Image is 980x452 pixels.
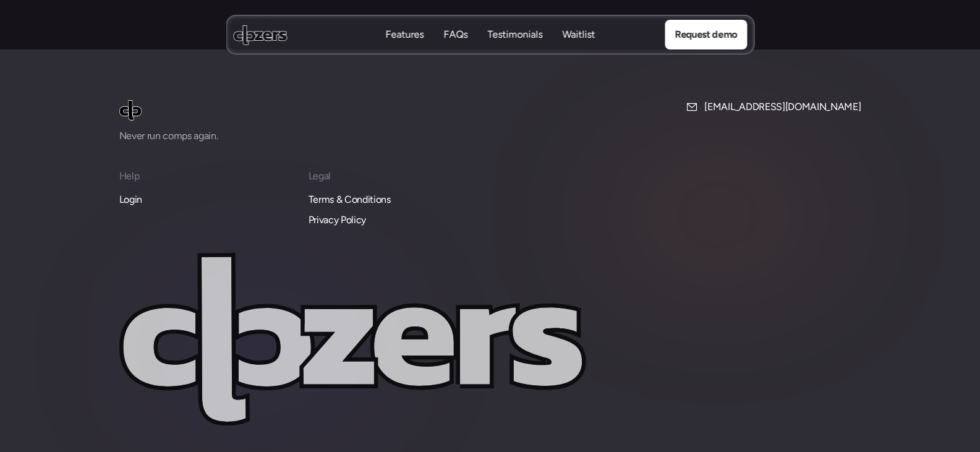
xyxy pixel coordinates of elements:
a: Terms & Conditions [309,192,391,208]
p: Features [385,28,424,41]
p: Testimonials [487,41,542,55]
a: WaitlistWaitlist [562,28,595,42]
p: Testimonials [487,28,542,41]
a: Login [119,192,142,208]
p: FAQs [443,41,467,55]
a: Privacy Policy [309,212,367,228]
p: Never run comps again. [119,128,292,144]
p: Waitlist [562,28,595,41]
p: Waitlist [562,41,595,55]
a: TestimonialsTestimonials [487,28,542,42]
p: FAQs [443,28,467,41]
a: Request demo [665,20,747,49]
a: FeaturesFeatures [385,28,424,42]
p: Features [385,41,424,55]
p: Help [119,168,294,184]
p: Request demo [675,27,737,43]
a: FAQsFAQs [443,28,467,42]
p: [EMAIL_ADDRESS][DOMAIN_NAME] [704,99,861,115]
p: Legal [309,168,483,184]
